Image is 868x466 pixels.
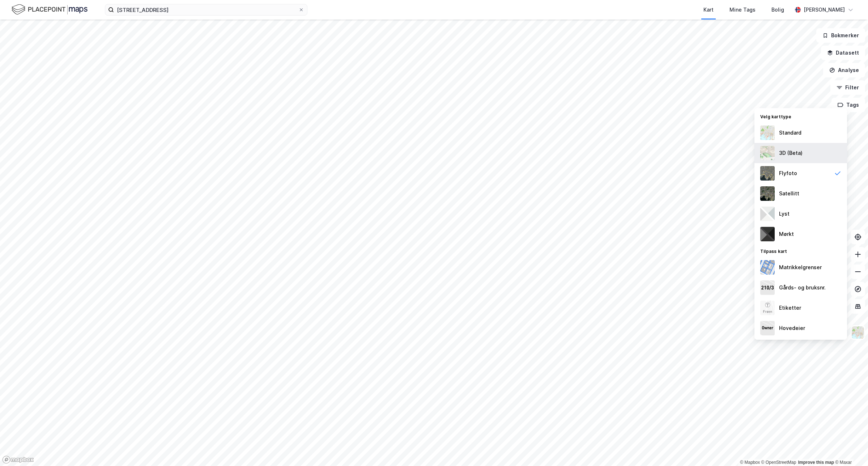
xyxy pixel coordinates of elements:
[779,304,801,312] div: Etiketter
[729,5,756,14] div: Mine Tags
[760,186,775,201] img: 9k=
[831,98,865,112] button: Tags
[760,227,775,241] img: nCdM7BzjoCAAAAAElFTkSuQmCC
[779,169,797,178] div: Flyfoto
[816,28,865,43] button: Bokmerker
[798,460,834,465] a: Improve this map
[779,283,826,292] div: Gårds- og bruksnr.
[760,126,775,140] img: Z
[2,456,34,464] a: Mapbox homepage
[779,230,794,238] div: Mørkt
[754,110,847,123] div: Velg karttype
[832,431,868,466] iframe: Chat Widget
[760,207,775,221] img: luj3wr1y2y3+OchiMxRmMxRlscgabnMEmZ7DJGWxyBpucwSZnsMkZbHIGm5zBJmewyRlscgabnMEmZ7DJGWxyBpucwSZnsMkZ...
[804,5,845,14] div: [PERSON_NAME]
[760,166,775,181] img: Z
[760,321,775,335] img: majorOwner.b5e170eddb5c04bfeeff.jpeg
[779,149,803,157] div: 3D (Beta)
[830,80,865,95] button: Filter
[754,244,847,257] div: Tilpass kart
[760,301,775,315] img: Z
[779,128,801,137] div: Standard
[779,263,822,272] div: Matrikkelgrenser
[760,146,775,160] img: Z
[740,460,760,465] a: Mapbox
[779,209,790,218] div: Lyst
[823,63,865,77] button: Analyse
[703,5,714,14] div: Kart
[821,46,865,60] button: Datasett
[760,260,775,275] img: cadastreBorders.cfe08de4b5ddd52a10de.jpeg
[771,5,784,14] div: Bolig
[761,460,796,465] a: OpenStreetMap
[760,280,775,295] img: cadastreKeys.547ab17ec502f5a4ef2b.jpeg
[114,4,298,15] input: Søk på adresse, matrikkel, gårdeiere, leietakere eller personer
[779,324,805,332] div: Hovedeier
[851,326,865,339] img: Z
[12,3,88,16] img: logo.f888ab2527a4732fd821a326f86c7f29.svg
[779,189,799,198] div: Satellitt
